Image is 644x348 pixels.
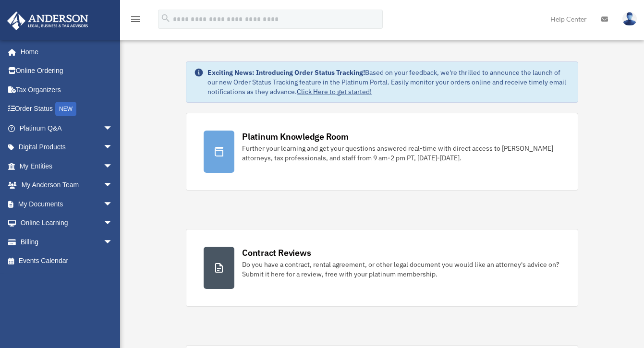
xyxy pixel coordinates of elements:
[4,12,91,30] img: Anderson Advisors Platinum Portal
[7,138,127,157] a: Digital Productsarrow_drop_down
[7,42,122,61] a: Home
[207,68,570,96] div: Based on your feedback, we're thrilled to announce the launch of our new Order Status Tracking fe...
[7,214,127,233] a: Online Learningarrow_drop_down
[7,119,127,138] a: Platinum Q&Aarrow_drop_down
[297,87,372,96] a: Click Here to get started!
[7,99,127,119] a: Order StatusNEW
[186,229,578,307] a: Contract Reviews Do you have a contract, rental agreement, or other legal document you would like...
[103,176,122,195] span: arrow_drop_down
[130,13,141,25] i: menu
[242,131,349,143] div: Platinum Knowledge Room
[103,194,122,214] span: arrow_drop_down
[7,156,127,176] a: My Entitiesarrow_drop_down
[103,138,122,157] span: arrow_drop_down
[103,119,122,138] span: arrow_drop_down
[186,113,578,191] a: Platinum Knowledge Room Further your learning and get your questions answered real-time with dire...
[7,194,127,214] a: My Documentsarrow_drop_down
[7,232,127,252] a: Billingarrow_drop_down
[7,252,127,271] a: Events Calendar
[103,156,122,176] span: arrow_drop_down
[242,247,311,259] div: Contract Reviews
[55,102,76,116] div: NEW
[160,13,171,24] i: search
[242,260,560,279] div: Do you have a contract, rental agreement, or other legal document you would like an attorney's ad...
[103,232,122,252] span: arrow_drop_down
[242,144,560,163] div: Further your learning and get your questions answered real-time with direct access to [PERSON_NAM...
[103,214,122,233] span: arrow_drop_down
[7,61,127,81] a: Online Ordering
[622,12,637,26] img: User Pic
[7,176,127,195] a: My Anderson Teamarrow_drop_down
[207,68,365,77] strong: Exciting News: Introducing Order Status Tracking!
[130,17,141,25] a: menu
[7,80,127,99] a: Tax Organizers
